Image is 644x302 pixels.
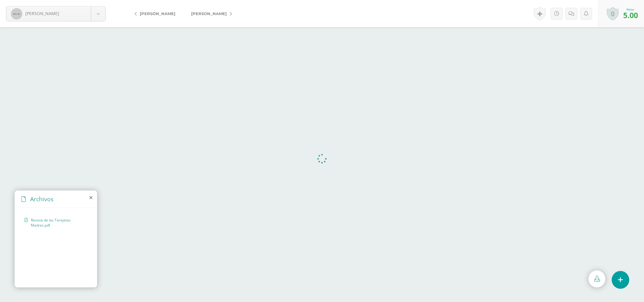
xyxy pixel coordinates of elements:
a: [PERSON_NAME] [183,6,237,21]
i: close [89,195,92,200]
a: [PERSON_NAME] [6,6,105,21]
span: [PERSON_NAME] [191,11,227,16]
a: [PERSON_NAME] [130,6,183,21]
span: [PERSON_NAME] [140,11,175,16]
span: 5.00 [623,10,638,20]
span: Archivos [30,195,53,203]
span: Revista de las Tarejetas Madres.pdf [31,218,84,228]
span: [PERSON_NAME] [25,11,59,16]
a: 0 [607,7,619,21]
img: 40x40 [11,8,22,20]
div: Nota: [623,7,638,11]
